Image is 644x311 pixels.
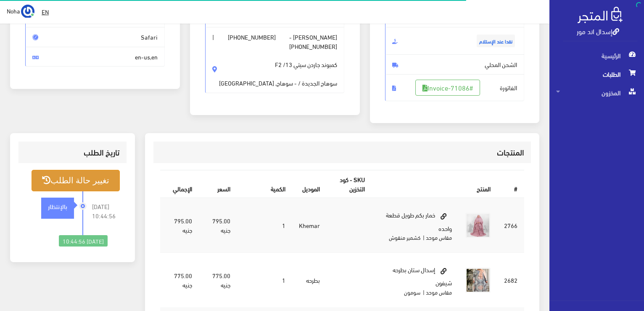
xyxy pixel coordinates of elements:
[389,232,425,242] small: | كشمير منقوش
[578,7,623,23] img: .
[219,51,337,87] span: كمبوند جاردن سيتي F2 /13 سوهاج الجديدة / - سوهاج, [GEOGRAPHIC_DATA]
[38,4,52,19] a: EN
[497,170,524,198] th: #
[327,170,372,198] th: SKU - كود التخزين
[549,46,644,65] a: الرئيسية
[404,287,425,297] small: | سومون
[237,198,293,252] td: 1
[25,47,165,67] span: en-us,en
[160,148,524,156] h3: المنتجات
[160,198,199,252] td: 795.00 جنيه
[292,198,327,252] td: Khemar
[372,170,497,198] th: المنتج
[577,25,619,37] a: إسدال اند مور
[556,83,637,102] span: المخزون
[556,65,637,83] span: الطلبات
[385,74,525,101] span: الفاتورة
[426,232,452,242] small: مقاس موحد
[292,253,327,308] td: بطرحه
[32,170,120,191] button: تغيير حالة الطلب
[237,170,293,198] th: الكمية
[237,253,293,308] td: 1
[497,198,524,252] td: 2766
[549,83,644,102] a: المخزون
[556,46,637,65] span: الرئيسية
[92,202,120,220] span: [DATE] 10:44:56
[199,170,237,198] th: السعر
[372,253,459,308] td: إسدال ستان بطرحه شيفون
[549,65,644,83] a: الطلبات
[25,27,165,47] span: Safari
[160,170,199,198] th: اﻹجمالي
[426,287,452,297] small: مقاس موحد
[199,253,237,308] td: 775.00 جنيه
[199,198,237,252] td: 795.00 جنيه
[385,54,525,75] span: الشحن المحلي
[21,5,34,18] img: ...
[48,201,67,211] strong: بالإنتظار
[7,5,20,16] span: Noha
[292,170,327,198] th: الموديل
[59,235,108,247] div: [DATE] 10:44:56
[372,198,459,252] td: خمار بكم طويل قطعة واحده
[205,27,345,93] span: [PERSON_NAME] - |
[289,42,337,51] span: [PHONE_NUMBER]
[477,35,515,47] span: نقدا عند الإستلام
[228,32,276,42] span: [PHONE_NUMBER]
[42,6,49,17] u: EN
[7,4,34,18] a: ... Noha
[497,253,524,308] td: 2682
[160,253,199,308] td: 775.00 جنيه
[25,148,120,156] h3: تاريخ الطلب
[415,80,480,96] a: #Invoice-71086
